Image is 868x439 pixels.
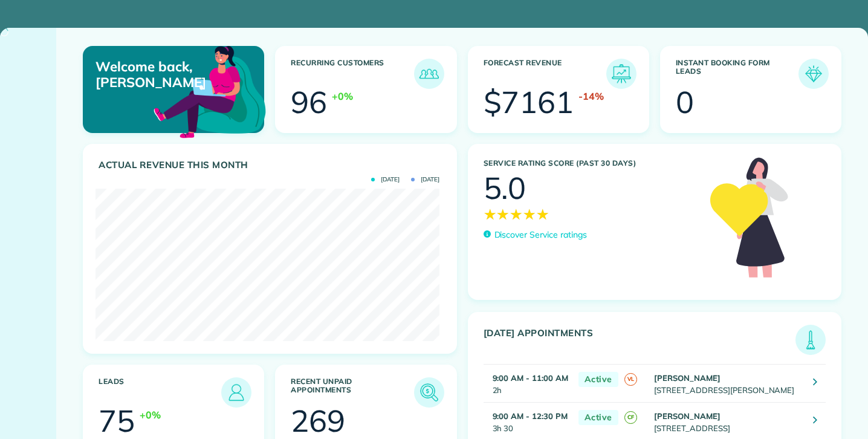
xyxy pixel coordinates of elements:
[417,380,441,405] img: icon_unpaid_appointments-47b8ce3997adf2238b356f14209ab4cced10bd1f174958f3ca8f1d0dd7fffeee.png
[417,62,441,86] img: icon_recurring_customers-cf858462ba22bcd05b5a5880d41d6543d210077de5bb9ebc9590e49fd87d84ed.png
[224,380,248,405] img: icon_leads-1bed01f49abd5b7fead27621c3d59655bb73ed531f8eeb49469d10e621d6b896.png
[332,89,353,103] div: +0%
[493,373,568,383] strong: 9:00 AM - 11:00 AM
[510,203,523,225] span: ★
[484,365,572,403] td: 2h
[651,365,804,403] td: [STREET_ADDRESS][PERSON_NAME]
[484,87,574,117] div: $7161
[291,87,327,117] div: 96
[523,203,536,225] span: ★
[609,62,633,86] img: icon_forecast_revenue-8c13a41c7ed35a8dcfafea3cbb826a0462acb37728057bba2d056411b612bbbe.png
[536,203,549,225] span: ★
[624,411,637,424] span: CF
[624,373,637,386] span: VL
[484,328,796,355] h3: [DATE] Appointments
[291,377,413,408] h3: Recent unpaid appointments
[484,173,526,203] div: 5.0
[484,229,587,241] a: Discover Service ratings
[493,411,568,421] strong: 9:00 AM - 12:30 PM
[578,372,618,387] span: Active
[99,377,221,408] h3: Leads
[291,406,345,436] div: 269
[676,87,694,117] div: 0
[291,59,413,89] h3: Recurring Customers
[151,32,268,149] img: dashboard_welcome-42a62b7d889689a78055ac9021e634bf52bae3f8056760290aed330b23ab8690.png
[484,203,497,225] span: ★
[99,406,135,436] div: 75
[484,59,606,89] h3: Forecast Revenue
[496,203,510,225] span: ★
[411,177,439,183] span: [DATE]
[676,59,798,89] h3: Instant Booking Form Leads
[802,62,826,86] img: icon_form_leads-04211a6a04a5b2264e4ee56bc0799ec3eb69b7e499cbb523a139df1d13a81ae0.png
[494,229,587,241] p: Discover Service ratings
[99,160,444,171] h3: Actual Revenue this month
[140,408,161,422] div: +0%
[798,328,823,352] img: icon_todays_appointments-901f7ab196bb0bea1936b74009e4eb5ffbc2d2711fa7634e0d609ed5ef32b18b.png
[578,410,618,425] span: Active
[654,373,721,383] strong: [PERSON_NAME]
[96,59,205,91] p: Welcome back, [PERSON_NAME]!
[484,159,698,167] h3: Service Rating score (past 30 days)
[371,177,400,183] span: [DATE]
[654,411,721,421] strong: [PERSON_NAME]
[578,89,604,103] div: -14%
